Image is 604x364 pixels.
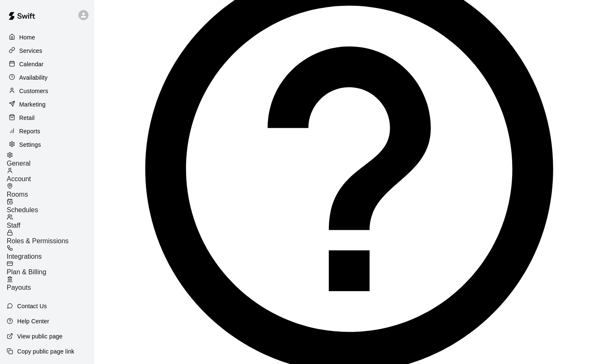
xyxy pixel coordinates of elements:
[7,222,21,229] span: Staff
[7,125,88,138] a: Reports
[7,160,31,167] span: General
[7,152,94,167] a: General
[7,284,31,291] span: Payouts
[7,85,88,97] a: Customers
[7,229,94,245] a: Roles & Permissions
[17,302,47,310] p: Contact Us
[7,214,94,229] a: Staff
[7,138,88,151] a: Settings
[17,332,62,341] p: View public page
[19,60,44,68] p: Calendar
[7,191,28,198] span: Rooms
[19,87,48,95] p: Customers
[7,58,88,70] a: Calendar
[19,100,46,109] p: Marketing
[7,31,88,44] a: Home
[7,167,94,183] a: Account
[19,47,42,55] p: Services
[7,71,88,84] a: Availability
[7,112,88,124] a: Retail
[19,33,35,42] p: Home
[7,198,94,214] a: Schedules
[7,237,69,244] span: Roles & Permissions
[7,245,94,260] a: Integrations
[7,253,42,260] span: Integrations
[7,268,46,276] span: Plan & Billing
[7,276,94,291] a: Payouts
[19,73,48,82] p: Availability
[7,44,88,57] a: Services
[19,127,40,135] p: Reports
[7,260,94,276] a: Plan & Billing
[17,317,49,325] p: Help Center
[19,114,35,122] p: Retail
[7,98,88,111] a: Marketing
[7,206,38,213] span: Schedules
[17,347,74,356] p: Copy public page link
[7,183,94,198] a: Rooms
[19,140,41,149] p: Settings
[7,175,31,182] span: Account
